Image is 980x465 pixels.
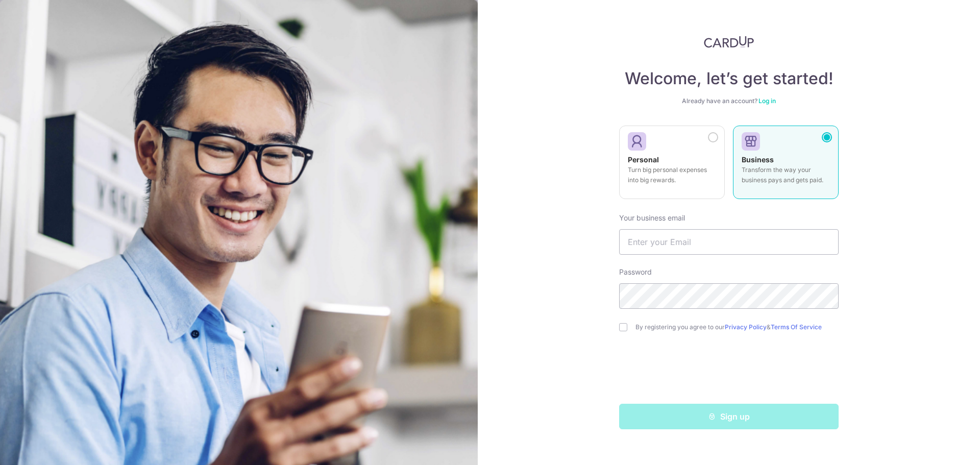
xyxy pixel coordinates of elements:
strong: Business [742,155,774,164]
a: Log in [758,97,776,105]
strong: Personal [628,155,659,164]
iframe: reCAPTCHA [651,352,806,391]
label: Password [619,267,652,277]
label: Your business email [619,213,685,223]
p: Transform the way your business pays and gets paid. [742,165,830,185]
a: Terms Of Service [771,323,822,331]
a: Business Transform the way your business pays and gets paid. [733,126,839,205]
a: Personal Turn big personal expenses into big rewards. [619,126,725,205]
div: Already have an account? [619,97,839,105]
img: CardUp Logo [704,36,754,48]
input: Enter your Email [619,229,839,255]
label: By registering you agree to our & [635,323,839,331]
p: Turn big personal expenses into big rewards. [628,165,716,185]
h4: Welcome, let’s get started! [619,68,839,89]
a: Privacy Policy [725,323,767,331]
